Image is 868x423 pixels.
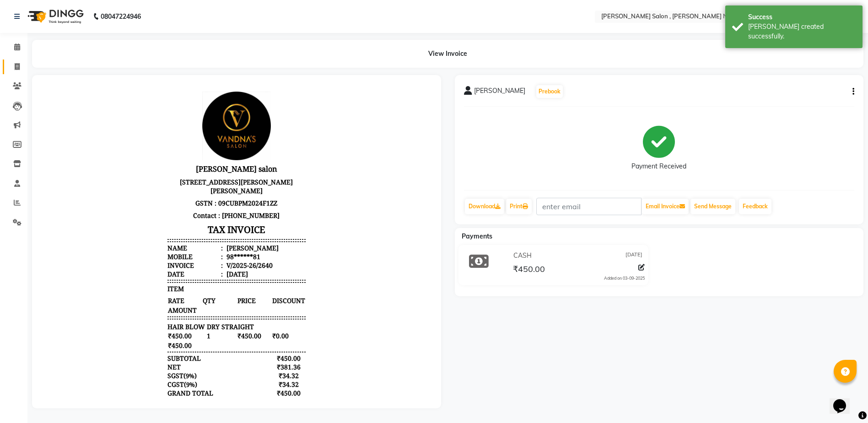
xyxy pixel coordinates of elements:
[183,177,232,185] div: V/2025-26/2640
[23,4,86,29] img: logo
[126,256,160,266] span: ₹450.00
[126,247,160,256] span: ₹450.00
[145,296,154,304] span: 9%
[231,287,264,296] div: ₹34.32
[126,287,142,296] span: SGST
[126,137,264,153] h3: TAX INVOICE
[126,221,160,231] span: AMOUNT
[180,168,182,177] span: :
[830,386,859,414] iframe: chat widget
[231,247,264,256] span: ₹0.00
[126,159,182,168] div: Name
[196,247,230,256] span: ₹450.00
[513,251,532,260] span: CASH
[739,199,771,214] a: Feedback
[126,296,156,304] div: ( )
[474,86,525,99] span: [PERSON_NAME]
[513,264,545,277] span: ₹450.00
[180,159,182,168] span: :
[101,4,141,29] b: 08047224946
[161,7,230,76] img: file_1679382289658.jpeg
[126,270,160,278] div: SUBTOTAL
[536,198,642,215] input: enter email
[748,12,856,22] div: Success
[126,278,140,287] div: NET
[126,78,264,92] h3: [PERSON_NAME] salon
[690,199,735,214] button: Send Message
[126,177,182,185] div: Invoice
[126,304,172,313] div: GRAND TOTAL
[462,232,492,240] span: Payments
[748,22,856,41] div: Bill created successfully.
[180,185,182,194] span: :
[231,278,264,287] div: ₹381.36
[180,177,182,185] span: :
[126,211,160,221] span: RATE
[161,247,195,256] span: 1
[126,168,182,177] div: Mobile
[465,199,504,214] a: Download
[625,251,642,260] span: [DATE]
[506,199,532,214] a: Print
[126,200,143,209] span: ITEM
[183,159,237,168] div: [PERSON_NAME]
[32,40,863,68] div: View Invoice
[231,296,264,304] div: ₹34.32
[183,185,207,194] div: [DATE]
[231,270,264,278] div: ₹450.00
[126,113,264,125] p: GSTN : 09CUBPM2024F1ZZ
[196,211,230,221] span: PRICE
[231,211,264,221] span: DISCOUNT
[536,85,563,98] button: Prebook
[126,92,264,113] p: [STREET_ADDRESS][PERSON_NAME][PERSON_NAME]
[631,162,686,171] div: Payment Received
[642,199,689,214] button: Email Invoice
[126,296,143,304] span: CGST
[126,238,213,247] span: HAIR BLOW DRY STRAIGHT
[145,287,153,296] span: 9%
[161,211,195,221] span: QTY
[231,304,264,313] div: ₹450.00
[126,287,156,296] div: ( )
[604,275,645,282] div: Added on 03-09-2025
[126,125,264,137] p: Contact : [PHONE_NUMBER]
[126,185,182,194] div: Date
